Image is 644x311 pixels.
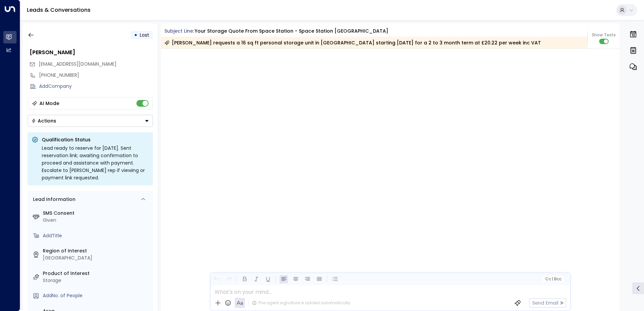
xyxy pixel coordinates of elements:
[43,292,150,299] div: AddNo. of People
[164,39,541,46] div: [PERSON_NAME] requests a 16 sq ft personal storage unit in [GEOGRAPHIC_DATA] starting [DATE] for ...
[39,100,59,107] div: AI Mode
[545,277,561,281] span: Cc Bcc
[213,275,221,283] button: Undo
[592,32,616,38] span: Show Texts
[28,115,153,127] div: Button group with a nested menu
[42,136,149,143] p: Qualification Status
[252,300,350,306] div: The agent signature is added automatically
[31,118,56,124] div: Actions
[39,61,117,68] span: aroliv01@gmail.com
[31,196,75,203] div: Lead Information
[140,32,149,38] span: Lost
[224,275,233,283] button: Redo
[43,247,150,254] label: Region of Interest
[164,28,194,34] span: Subject Line:
[28,115,153,127] button: Actions
[39,61,117,67] span: [EMAIL_ADDRESS][DOMAIN_NAME]
[42,144,149,181] div: Lead ready to reserve for [DATE]. Sent reservation link; awaiting confirmation to proceed and ass...
[43,277,150,284] div: Storage
[134,29,137,41] div: •
[43,232,150,239] div: AddTitle
[542,276,564,282] button: Cc|Bcc
[195,28,388,35] div: Your storage quote from Space Station - Space Station [GEOGRAPHIC_DATA]
[43,217,150,224] div: Given
[43,210,150,217] label: SMS Consent
[30,48,153,57] div: [PERSON_NAME]
[43,254,150,262] div: [GEOGRAPHIC_DATA]
[39,72,153,79] div: [PHONE_NUMBER]
[39,83,153,90] div: AddCompany
[43,270,150,277] label: Product of Interest
[552,277,553,281] span: |
[27,6,91,14] a: Leads & Conversations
